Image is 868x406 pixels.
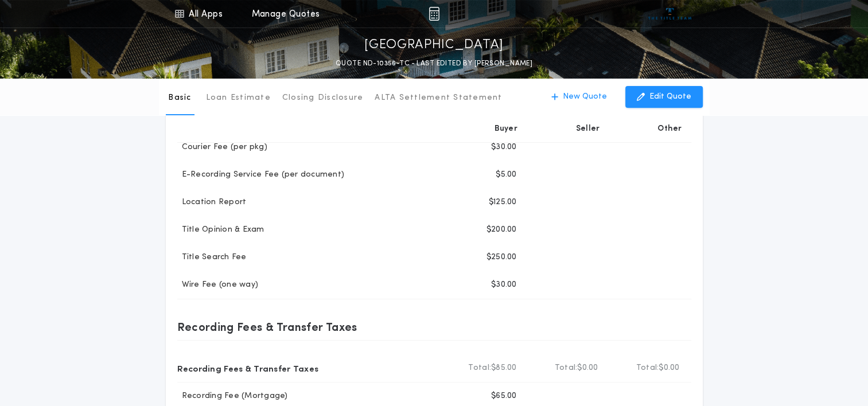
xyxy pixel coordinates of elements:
p: Buyer [495,123,517,135]
p: ALTA Settlement Statement [375,92,502,104]
p: Edit Quote [649,91,691,103]
p: $65.00 [491,391,517,402]
b: Total: [468,362,491,374]
p: $200.00 [486,224,517,236]
p: Location Report [177,197,247,208]
p: E-Recording Service Fee (per document) [177,169,345,181]
p: Title Opinion & Exam [177,224,264,236]
p: Recording Fees & Transfer Taxes [177,318,357,336]
p: Recording Fee (Mortgage) [177,391,288,402]
p: Title Search Fee [177,252,247,263]
button: Edit Quote [625,86,703,108]
p: [GEOGRAPHIC_DATA] [364,36,504,54]
p: New Quote [563,91,607,103]
p: $250.00 [486,252,517,263]
p: QUOTE ND-10356-TC - LAST EDITED BY [PERSON_NAME] [336,58,532,69]
p: Recording Fees & Transfer Taxes [177,359,319,377]
span: $0.00 [577,362,598,374]
p: $30.00 [491,279,517,291]
img: vs-icon [648,8,691,19]
p: $125.00 [489,197,517,208]
span: $85.00 [491,362,517,374]
p: Wire Fee (one way) [177,279,259,291]
b: Total: [636,362,659,374]
p: Loan Estimate [206,92,271,104]
button: New Quote [540,86,618,108]
p: $30.00 [491,142,517,153]
p: Seller [576,123,600,135]
b: Total: [555,362,578,374]
p: Closing Disclosure [282,92,364,104]
p: Courier Fee (per pkg) [177,142,267,153]
img: img [429,7,439,21]
span: $0.00 [659,362,679,374]
p: Basic [168,92,191,104]
p: $5.00 [496,169,516,181]
p: Other [657,123,682,135]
